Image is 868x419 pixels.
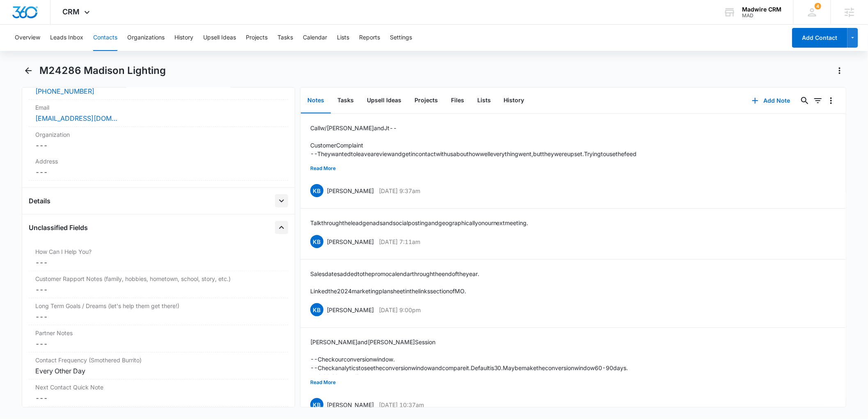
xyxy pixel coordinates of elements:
[310,372,628,381] p: -- Add videos and images
[35,356,282,364] label: Contact Frequency (Smothered Burrito)
[35,167,282,177] dd: ---
[50,25,83,51] button: Leads Inbox
[303,25,327,51] button: Calendar
[310,269,479,278] p: Sales dates added to the promo calendar through the end of the year.
[93,25,117,51] button: Contacts
[275,221,288,234] button: Close
[63,7,80,16] span: CRM
[29,100,288,127] div: Email[EMAIL_ADDRESS][DOMAIN_NAME]
[811,94,824,107] button: Filters
[310,150,637,158] p: -- They wanted to leave a review and get in contact with us about how well everything went, but t...
[29,244,288,271] div: How Can I Help You?---
[310,161,336,176] button: Read More
[379,401,424,409] p: [DATE] 10:37am
[174,25,193,51] button: History
[35,312,282,322] dd: ---
[15,25,40,51] button: Overview
[824,94,838,107] button: Overflow Menu
[471,88,497,113] button: Lists
[29,325,288,352] div: Partner Notes---
[275,194,288,207] button: Open
[29,271,288,298] div: Customer Rapport Notes (family, hobbies, hometown, school, story, etc.)---
[29,380,288,407] div: Next Contact Quick Note---
[35,393,282,403] dd: ---
[497,88,531,113] button: History
[833,64,846,77] button: Actions
[35,130,282,139] label: Organization
[203,25,236,51] button: Upsell Ideas
[798,94,811,107] button: Search...
[310,364,628,372] p: -- Check analytics to see the conversion window and compare it. Default is 30. Maybe make the con...
[29,223,88,233] h4: Unclassified Fields
[35,247,282,256] label: How Can I Help You?
[408,88,444,113] button: Projects
[29,352,288,380] div: Contact Frequency (Smothered Burrito)Every Other Day
[815,3,821,9] span: 4
[35,258,282,267] dd: ---
[331,88,360,113] button: Tasks
[246,25,268,51] button: Projects
[39,64,166,77] h1: M24286 Madison Lighting
[360,88,408,113] button: Upsell Ideas
[35,329,282,337] label: Partner Notes
[29,154,288,181] div: Address---
[310,235,323,248] span: KB
[310,219,529,227] p: Talk through the lead gen ads and social posting and geographically on our next meeting.
[310,124,637,132] p: Call w/ [PERSON_NAME] and Jt --
[35,157,282,166] label: Address
[35,274,282,283] label: Customer Rapport Notes (family, hobbies, hometown, school, story, etc.)
[327,401,374,409] p: [PERSON_NAME]
[792,28,847,48] button: Add Contact
[127,25,165,51] button: Organizations
[444,88,471,113] button: Files
[310,338,628,346] p: [PERSON_NAME] and [PERSON_NAME] Session
[35,339,282,349] dd: ---
[327,306,374,314] p: [PERSON_NAME]
[35,285,282,295] dd: ---
[310,398,323,411] span: KB
[337,25,349,51] button: Lists
[390,25,412,51] button: Settings
[327,237,374,246] p: [PERSON_NAME]
[277,25,293,51] button: Tasks
[301,88,331,113] button: Notes
[310,355,628,364] p: -- Check our conversion window.
[359,25,380,51] button: Reports
[310,184,323,197] span: KB
[742,6,781,13] div: account name
[35,366,282,376] div: Every Other Day
[379,237,420,246] p: [DATE] 7:11am
[35,103,282,112] label: Email
[29,298,288,325] div: Long Term Goals / Dreams (let's help them get there!)---
[35,113,117,123] a: [EMAIL_ADDRESS][DOMAIN_NAME]
[35,302,282,310] label: Long Term Goals / Dreams (let's help them get there!)
[379,306,421,314] p: [DATE] 9:00pm
[815,3,821,9] div: notifications count
[310,141,637,150] p: Customer Complaint
[379,186,420,195] p: [DATE] 9:37am
[742,13,781,18] div: account id
[35,86,94,96] a: [PHONE_NUMBER]
[29,196,50,206] h4: Details
[310,287,479,295] p: Linked the 2024 marketing plan sheet in the links section of MO.
[35,140,282,150] dd: ---
[744,91,798,111] button: Add Note
[327,186,374,195] p: [PERSON_NAME]
[310,303,323,316] span: KB
[35,383,282,391] label: Next Contact Quick Note
[310,375,336,390] button: Read More
[22,64,34,77] button: Back
[29,127,288,154] div: Organization---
